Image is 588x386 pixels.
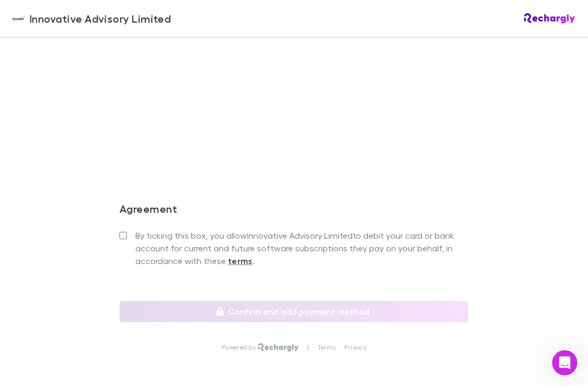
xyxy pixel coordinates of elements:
[552,350,577,375] iframe: Intercom live chat
[120,202,468,219] h3: Agreement
[30,11,171,26] span: Innovative Advisory Limited
[222,343,258,352] p: Powered by
[318,343,336,352] a: Terms
[228,256,253,266] strong: terms
[117,31,471,154] iframe: Secure address input frame
[307,343,309,352] p: |
[344,343,366,352] a: Privacy
[258,343,299,352] img: Rechargly Logo
[524,13,575,24] img: Rechargly Logo
[13,12,25,25] img: Innovative Advisory Limited's Logo
[120,301,468,322] button: Confirm and add payment method
[135,229,468,267] span: By ticking this box, you allow Innovative Advisory Limited to debit your card or bank account for...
